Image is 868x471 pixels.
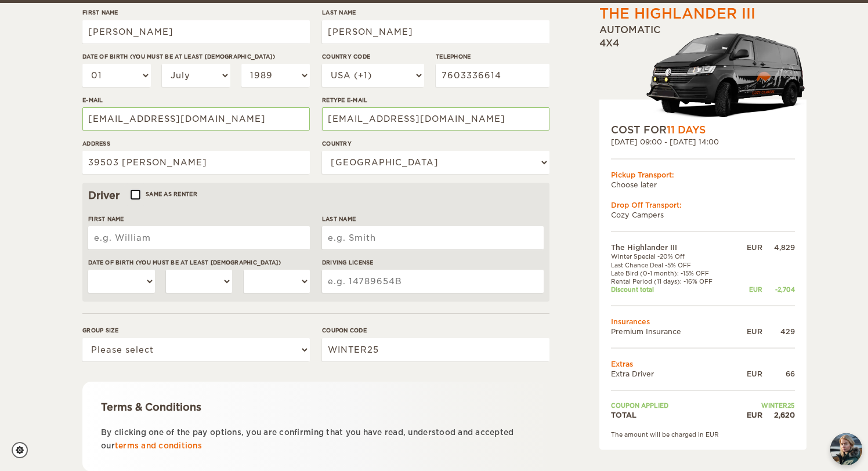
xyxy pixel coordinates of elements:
[736,285,762,294] div: EUR
[322,139,549,148] label: Country
[322,52,424,61] label: Country Code
[322,107,549,131] input: e.g. example@example.com
[646,27,806,122] img: stor-langur-4.png
[611,169,795,179] div: Pickup Transport:
[82,8,310,17] label: First Name
[736,401,795,410] td: WINTER25
[88,258,310,267] label: Date of birth (You must be at least [DEMOGRAPHIC_DATA])
[115,441,202,450] a: terms and conditions
[82,151,310,174] input: e.g. Street, City, Zip Code
[611,210,795,220] td: Cozy Campers
[611,430,795,438] div: The amount will be charged in EUR
[322,20,549,44] input: e.g. Smith
[611,179,795,189] td: Choose later
[82,96,310,104] label: E-mail
[436,64,549,87] input: e.g. 1 234 567 890
[611,260,736,269] td: Last Chance Deal -5% OFF
[611,316,795,326] td: Insurances
[611,369,736,379] td: Extra Driver
[830,433,862,465] img: Freyja at Cozy Campers
[322,215,544,223] label: Last Name
[611,252,736,260] td: Winter Special -20% Off
[88,215,310,223] label: First Name
[762,242,795,252] div: 4,829
[82,20,310,44] input: e.g. William
[131,189,197,200] label: Same as renter
[736,369,762,379] div: EUR
[322,96,549,104] label: Retype E-mail
[762,326,795,336] div: 429
[322,226,544,249] input: e.g. Smith
[611,200,795,209] div: Drop Off Transport:
[736,242,762,252] div: EUR
[322,270,544,293] input: e.g. 14789654B
[830,433,862,465] button: chat-button
[736,410,762,419] div: EUR
[611,401,736,410] td: Coupon applied
[131,192,139,200] input: Same as renter
[611,242,736,252] td: The Highlander III
[611,358,795,368] td: Extras
[82,107,310,131] input: e.g. example@example.com
[611,277,736,285] td: Rental Period (11 days): -16% OFF
[762,285,795,294] div: -2,704
[322,8,549,17] label: Last Name
[101,426,531,453] p: By clicking one of the pay options, you are confirming that you have read, understood and accepte...
[611,326,736,336] td: Premium Insurance
[611,269,736,277] td: Late Bird (0-1 month): -15% OFF
[82,139,310,148] label: Address
[88,226,310,249] input: e.g. William
[736,326,762,336] div: EUR
[762,410,795,419] div: 2,620
[599,4,755,24] div: The Highlander III
[82,52,310,61] label: Date of birth (You must be at least [DEMOGRAPHIC_DATA])
[82,326,310,335] label: Group size
[436,52,549,61] label: Telephone
[611,285,736,294] td: Discount total
[611,137,795,147] div: [DATE] 09:00 - [DATE] 14:00
[599,24,806,123] div: Automatic 4x4
[611,410,736,419] td: TOTAL
[101,400,531,414] div: Terms & Conditions
[762,369,795,379] div: 66
[12,442,35,458] a: Cookie settings
[667,124,706,136] span: 11 Days
[611,123,795,137] div: COST FOR
[322,258,544,267] label: Driving License
[322,326,549,335] label: Coupon code
[88,189,544,202] div: Driver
